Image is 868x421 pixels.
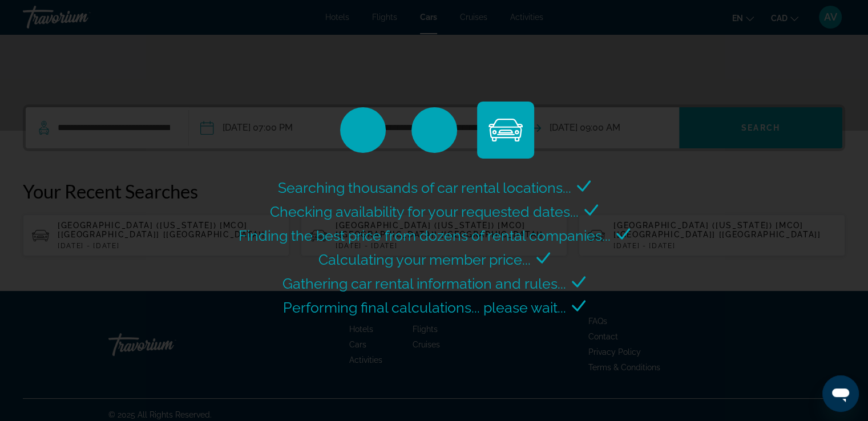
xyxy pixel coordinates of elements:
span: Finding the best price from dozens of rental companies... [239,227,611,244]
span: Gathering car rental information and rules... [282,275,566,292]
span: Calculating your member price... [318,251,531,268]
span: Searching thousands of car rental locations... [278,179,571,196]
iframe: Button to launch messaging window [822,375,859,412]
span: Performing final calculations... please wait... [283,299,566,316]
span: Checking availability for your requested dates... [270,203,579,220]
